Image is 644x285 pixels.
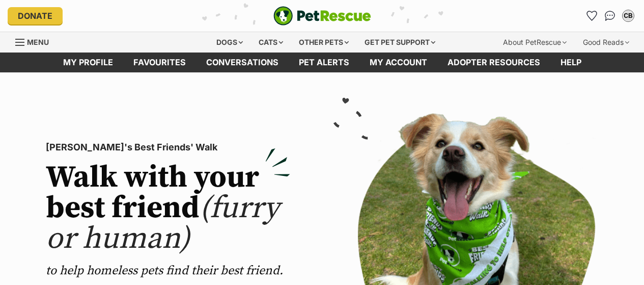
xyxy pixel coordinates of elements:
[576,32,636,53] div: Good Reads
[550,53,592,72] a: Help
[620,8,636,24] button: My account
[605,11,615,21] img: chat-41dd97257d64d25036548639549fe6c8038ab92f7586957e7f3b1b290dea8141.svg
[437,53,550,72] a: Adopter resources
[209,32,250,53] div: Dogs
[273,6,371,25] a: PetRescue
[251,32,290,53] div: Cats
[289,53,359,72] a: Pet alerts
[583,8,636,24] ul: Account quick links
[496,32,574,53] div: About PetRescue
[123,53,196,72] a: Favourites
[583,8,600,24] a: Favourites
[292,32,356,53] div: Other pets
[46,163,290,254] h2: Walk with your best friend
[359,53,437,72] a: My account
[46,189,279,258] span: (furry or human)
[623,11,633,21] div: CB
[15,32,56,50] a: Menu
[46,263,290,279] p: to help homeless pets find their best friend.
[273,6,371,25] img: logo-e224e6f780fb5917bec1dbf3a21bbac754714ae5b6737aabdf751b685950b380.svg
[46,140,290,154] p: [PERSON_NAME]'s Best Friends' Walk
[196,53,289,72] a: conversations
[8,7,63,24] a: Donate
[53,53,123,72] a: My profile
[357,32,442,53] div: Get pet support
[27,38,49,46] span: Menu
[602,8,618,24] a: Conversations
